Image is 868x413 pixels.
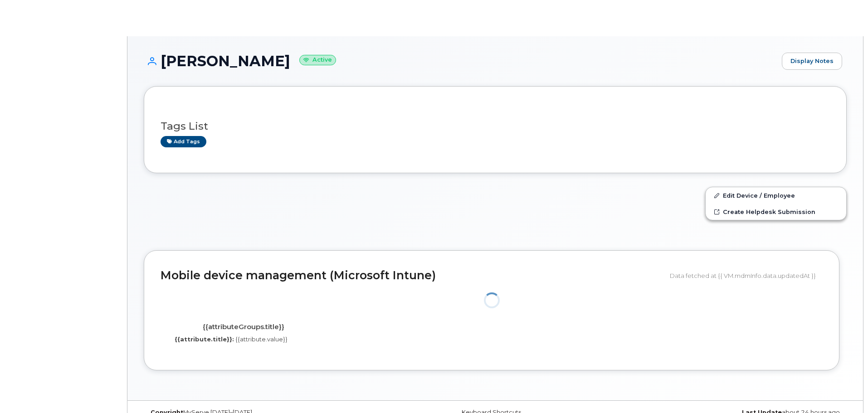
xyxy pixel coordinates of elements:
h2: Mobile device management (Microsoft Intune) [161,269,663,282]
small: Active [299,55,336,65]
a: Edit Device / Employee [706,187,846,204]
a: Display Notes [782,53,842,70]
h1: [PERSON_NAME] [144,53,777,69]
span: {{attribute.value}} [235,335,288,343]
h3: Tags List [161,121,830,132]
h4: {{attributeGroups.title}} [167,323,319,331]
div: Data fetched at {{ VM.mdmInfo.data.updatedAt }} [670,267,823,284]
a: Add tags [161,136,206,147]
a: Create Helpdesk Submission [706,204,846,220]
label: {{attribute.title}}: [175,335,234,344]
